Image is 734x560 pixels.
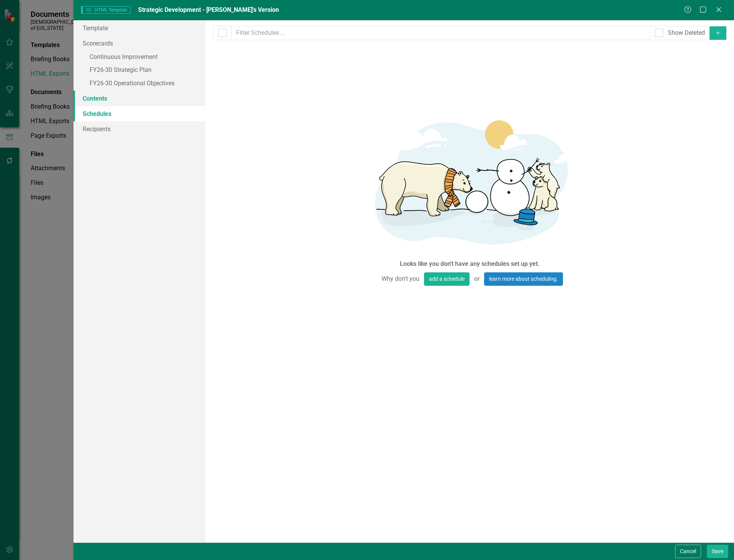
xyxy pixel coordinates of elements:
a: Scorecards [73,36,206,51]
span: Strategic Development - [PERSON_NAME]'s Version [138,6,279,13]
button: Cancel [675,545,701,558]
div: Show Deleted [668,29,705,37]
a: Continuous Improvement [73,51,206,64]
span: Why don't you [377,272,424,286]
button: add a schedule [424,272,470,286]
a: FY26-30 Operational Objectives [73,77,206,91]
a: Recipients [73,121,206,137]
a: Contents [73,91,206,106]
a: Schedules [73,106,206,121]
a: Template [73,20,206,36]
div: Looks like you don't have any schedules set up yet. [400,260,540,269]
span: or [470,272,484,286]
a: FY26-30 Strategic Plan [73,64,206,77]
img: Getting started [355,105,585,258]
button: Save [707,545,728,558]
a: learn more about scheduling. [484,272,563,286]
span: HTML Template [81,6,130,14]
input: Filter Schedules ... [231,26,650,40]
